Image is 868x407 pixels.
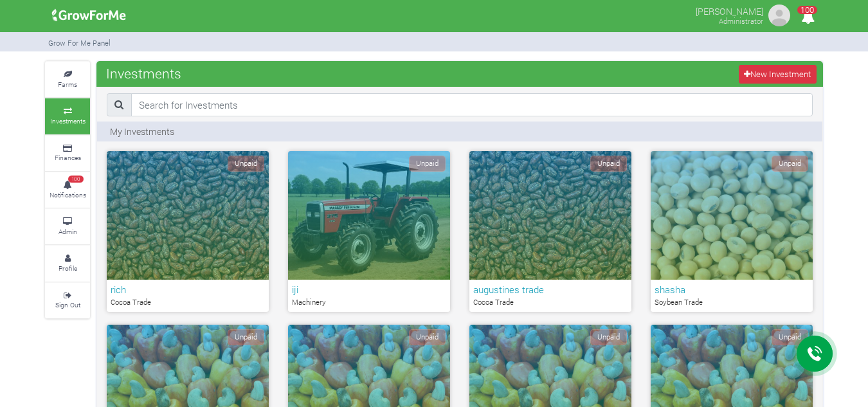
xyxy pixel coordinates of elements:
[719,16,763,26] small: Administrator
[469,151,631,312] a: Unpaid augustines trade Cocoa Trade
[48,3,131,28] img: growforme image
[292,284,446,295] h6: iji
[409,329,446,345] span: Unpaid
[655,297,809,308] p: Soybean Trade
[473,297,628,308] p: Cocoa Trade
[797,6,817,14] span: 100
[795,3,820,32] i: Notifications
[651,151,813,312] a: Unpaid shasha Soybean Trade
[228,156,264,172] span: Unpaid
[292,297,446,308] p: Machinery
[48,38,111,48] small: Grow For Me Panel
[55,153,81,162] small: Finances
[45,62,90,97] a: Farms
[110,125,174,138] p: My Investments
[766,3,792,28] img: growforme image
[739,65,817,84] a: New Investment
[655,284,809,295] h6: shasha
[409,156,446,172] span: Unpaid
[107,151,269,312] a: Unpaid rich Cocoa Trade
[131,93,813,116] input: Search for Investments
[45,246,90,281] a: Profile
[55,300,80,309] small: Sign Out
[50,190,86,199] small: Notifications
[772,156,808,172] span: Unpaid
[228,329,264,345] span: Unpaid
[111,284,265,295] h6: rich
[45,136,90,171] a: Finances
[58,80,77,89] small: Farms
[59,227,77,236] small: Admin
[45,172,90,208] a: 100 Notifications
[45,283,90,318] a: Sign Out
[772,329,808,345] span: Unpaid
[795,12,820,24] a: 100
[590,329,627,345] span: Unpaid
[288,151,450,312] a: Unpaid iji Machinery
[68,176,84,183] span: 100
[696,3,763,18] p: [PERSON_NAME]
[59,264,77,273] small: Profile
[45,209,90,244] a: Admin
[45,98,90,134] a: Investments
[50,116,86,125] small: Investments
[103,60,185,86] span: Investments
[473,284,628,295] h6: augustines trade
[590,156,627,172] span: Unpaid
[111,297,265,308] p: Cocoa Trade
